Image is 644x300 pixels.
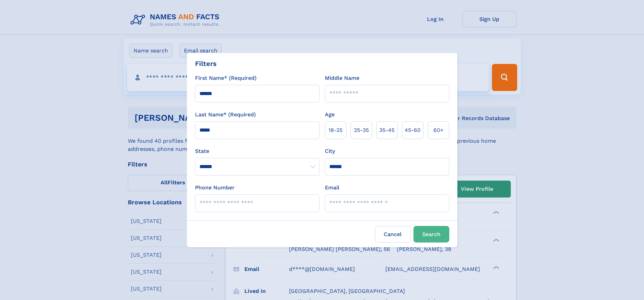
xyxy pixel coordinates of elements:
[325,74,359,82] label: Middle Name
[325,147,335,155] label: City
[329,126,342,134] span: 18‑25
[354,126,369,134] span: 25‑35
[195,59,217,69] div: Filters
[413,226,449,243] button: Search
[325,111,335,119] label: Age
[325,184,339,192] label: Email
[195,184,235,192] label: Phone Number
[195,147,319,155] label: State
[375,226,411,243] label: Cancel
[405,126,421,134] span: 45‑60
[433,126,444,134] span: 60+
[195,111,256,119] label: Last Name* (Required)
[195,74,257,82] label: First Name* (Required)
[379,126,395,134] span: 35‑45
